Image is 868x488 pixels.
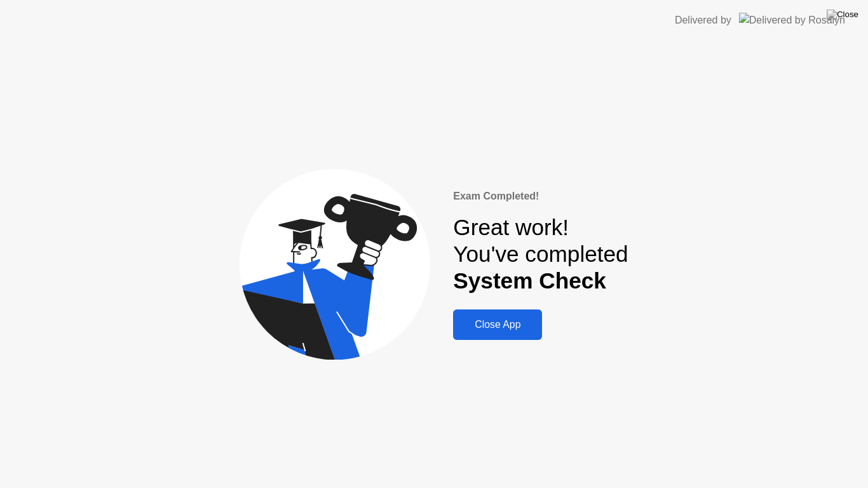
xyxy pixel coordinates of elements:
img: Close [827,10,858,20]
div: Exam Completed! [453,189,628,204]
img: Delivered by Rosalyn [739,13,845,27]
div: Delivered by [675,13,731,28]
div: Great work! You've completed [453,214,628,295]
b: System Check [453,268,606,293]
button: Close App [453,309,542,340]
div: Close App [457,319,538,330]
